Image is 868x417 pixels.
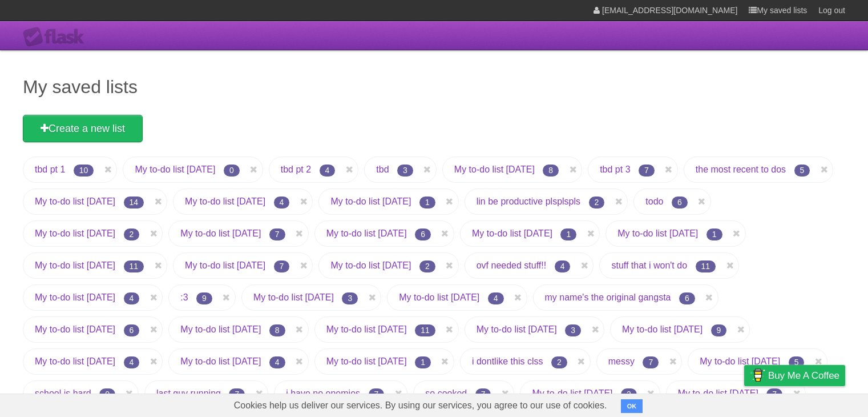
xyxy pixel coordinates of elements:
button: OK [621,399,643,413]
a: My to-do list [DATE] [700,356,780,366]
span: 4 [488,292,504,304]
span: 3 [342,292,358,304]
a: the most recent to dos [696,165,786,174]
span: Buy me a coffee [768,366,839,386]
a: stuff that i won't do [611,260,687,270]
span: 5 [794,165,810,177]
a: My to-do list [DATE] [35,228,115,238]
span: 8 [543,165,559,177]
a: My to-do list [DATE] [477,324,557,334]
div: Flask [23,27,91,47]
span: 11 [415,324,435,336]
span: 2 [551,356,567,368]
span: 6 [672,197,688,209]
a: last guy running [156,388,221,398]
span: 7 [369,388,385,400]
a: school is hard [35,388,91,398]
span: 11 [124,260,144,272]
span: 2 [621,388,637,400]
a: My to-do list [DATE] [253,292,334,302]
a: so cooked [425,388,467,398]
a: todo [645,197,663,206]
span: 7 [269,228,285,240]
a: My to-do list [DATE] [532,388,612,398]
span: 2 [589,197,605,209]
span: 7 [639,165,655,177]
a: My to-do list [DATE] [35,324,115,334]
a: My to-do list [DATE] [330,260,411,270]
a: i have no enemies [286,388,360,398]
span: 4 [555,260,571,272]
span: 7 [475,388,491,400]
a: tbd [376,165,389,174]
a: My to-do list [DATE] [622,324,703,334]
span: 6 [124,324,140,336]
span: 4 [269,356,285,368]
a: My to-do list [DATE] [180,324,261,334]
a: my name's the original gangsta [545,292,671,302]
span: 4 [274,197,290,209]
span: 4 [124,356,140,368]
a: My to-do list [DATE] [617,228,698,238]
a: :3 [180,292,188,302]
span: 7 [229,388,245,400]
span: 9 [711,324,727,336]
span: 3 [397,165,413,177]
span: 0 [224,165,240,177]
a: tbd pt 1 [35,165,65,174]
span: 1 [560,228,576,240]
a: Buy me a coffee [744,365,845,386]
span: 1 [419,197,435,209]
span: 11 [696,260,716,272]
img: Buy me a coffee [750,366,765,385]
span: 4 [320,165,336,177]
span: 6 [679,292,695,304]
a: My to-do list [DATE] [326,356,407,366]
a: My to-do list [DATE] [35,197,115,206]
span: 1 [706,228,722,240]
span: 14 [124,197,144,209]
a: lin be productive plsplspls [477,197,580,206]
a: i dontlike this clss [472,356,543,366]
a: My to-do list [DATE] [399,292,479,302]
span: 7 [766,388,782,400]
a: My to-do list [DATE] [185,260,265,270]
a: My to-do list [DATE] [472,228,552,238]
a: My to-do list [DATE] [185,197,265,206]
a: My to-do list [DATE] [35,292,115,302]
span: 2 [124,228,140,240]
a: messy [608,356,635,366]
span: 9 [196,292,212,304]
span: 2 [419,260,435,272]
a: tbd pt 3 [600,165,630,174]
span: 3 [565,324,581,336]
span: Cookies help us deliver our services. By using our services, you agree to our use of cookies. [223,394,619,417]
span: 5 [789,356,805,368]
a: tbd pt 2 [281,165,311,174]
span: 7 [643,356,659,368]
a: My to-do list [DATE] [454,165,535,174]
a: My to-do list [DATE] [35,356,115,366]
a: My to-do list [DATE] [326,228,407,238]
a: My to-do list [DATE] [180,228,261,238]
a: My to-do list [DATE] [35,260,115,270]
a: My to-do list [DATE] [135,165,215,174]
span: 7 [274,260,290,272]
a: ovf needed stuff!! [477,260,546,270]
a: My to-do list [DATE] [180,356,261,366]
a: My to-do list [DATE] [330,197,411,206]
a: My to-do list [DATE] [678,388,758,398]
span: 1 [415,356,431,368]
span: 6 [415,228,431,240]
h1: My saved lists [23,73,845,101]
span: 10 [74,165,94,177]
span: 8 [269,324,285,336]
a: My to-do list [DATE] [326,324,407,334]
a: Create a new list [23,115,143,142]
span: 0 [99,388,115,400]
span: 4 [124,292,140,304]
